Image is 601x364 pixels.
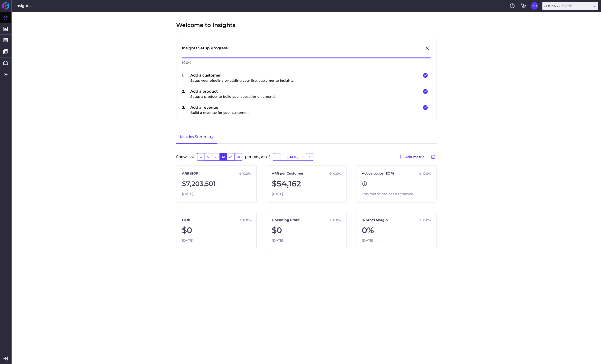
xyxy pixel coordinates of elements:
[176,153,437,165] div: Show last periods, as of
[190,110,248,115] p: Build a revenue for your customer.
[190,78,294,83] p: Setup your pipeline by adding your first customer to Insights.
[182,58,431,67] div: 100 %
[272,178,341,190] div: $54,162
[508,2,516,10] button: Help
[362,171,394,176] a: Active Logos (EOP)
[362,192,431,196] div: This metric has been removed
[326,172,341,176] div: 0.0 %
[416,218,431,222] div: 0.0 %
[234,153,242,161] button: 48
[182,105,190,115] div: 3 .
[182,171,200,176] a: ARR (EOP)
[396,153,426,161] button: Add metric
[190,73,294,83] div: Add a customer
[236,172,251,176] div: 0.0 %
[544,4,572,8] div: Join Inc. V2
[182,89,190,99] div: 2 .
[272,171,303,176] a: ARR per Customer
[182,45,228,51] div: Insights Setup Progress
[520,2,527,10] button: General Settings
[236,218,251,222] div: 0.0 %
[531,2,538,10] button: User Menu
[416,172,431,176] div: 0.0 %
[182,224,251,236] div: $0
[176,21,235,29] span: Welcome to Insights
[182,178,251,190] div: $7,203,501
[182,73,190,83] div: 1 .
[362,218,388,222] a: % Gross Margin
[280,153,306,160] input: Select Date
[423,44,431,52] button: Close
[190,94,275,99] p: Setup a product to build your subscription around.
[227,153,234,161] button: 24
[182,218,190,222] a: Cash
[205,153,212,161] button: 6
[272,218,300,222] a: Operating Profit
[197,153,205,161] button: 3
[212,153,219,161] button: 9
[190,89,275,99] div: Add a product
[542,2,598,10] div: Dropdown select
[326,218,341,222] div: 0.0 %
[219,153,227,161] button: 12
[362,224,431,236] div: 0%
[190,105,248,115] div: Add a revenue
[306,153,313,161] button: +
[272,224,341,236] div: $0
[176,130,217,144] a: Metrics Summary
[562,4,572,7] ins: Admin
[273,153,280,161] button: -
